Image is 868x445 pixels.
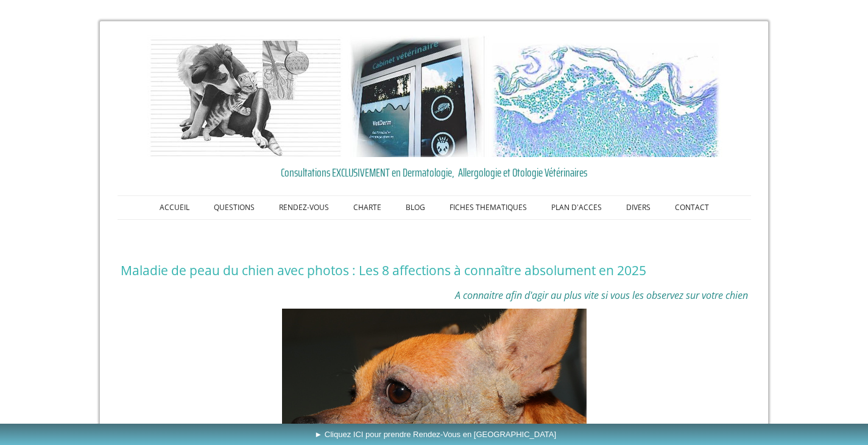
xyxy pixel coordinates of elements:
a: CONTACT [663,196,721,219]
h1: Maladie de peau du chien avec photos : Les 8 affections à connaître absolument en 2025 [121,262,748,278]
a: BLOG [393,196,437,219]
a: DIVERS [614,196,663,219]
a: FICHES THEMATIQUES [437,196,539,219]
span: A connaitre afin d'agir au plus vite si vous les observez sur votre chien [455,289,748,302]
a: ACCUEIL [147,196,202,219]
span: ► Cliquez ICI pour prendre Rendez-Vous en [GEOGRAPHIC_DATA] [314,430,556,439]
a: QUESTIONS [202,196,267,219]
a: PLAN D'ACCES [539,196,614,219]
a: RENDEZ-VOUS [267,196,341,219]
a: Consultations EXCLUSIVEMENT en Dermatologie, Allergologie et Otologie Vétérinaires [121,163,748,181]
a: CHARTE [341,196,393,219]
